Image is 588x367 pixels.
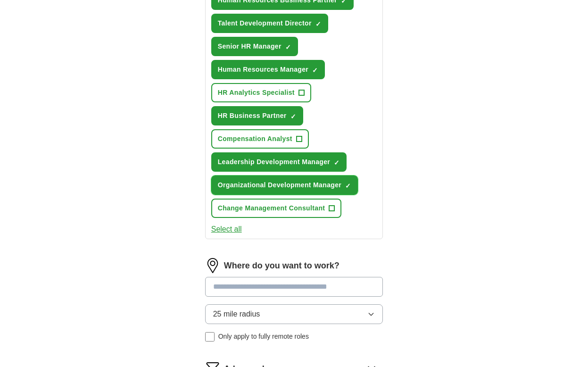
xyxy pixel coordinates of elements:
button: Senior HR Manager✓ [211,37,298,56]
span: Leadership Development Manager [218,157,330,167]
span: Talent Development Director [218,18,312,28]
span: ✓ [290,113,296,120]
span: ✓ [334,159,340,167]
button: HR Analytics Specialist [211,83,311,102]
span: 25 mile radius [213,309,260,320]
button: Select all [211,224,242,235]
span: Human Resources Manager [218,65,308,75]
button: Compensation Analyst [211,129,309,149]
span: HR Analytics Specialist [218,88,295,98]
button: Talent Development Director✓ [211,14,328,33]
label: Where do you want to work? [224,259,340,272]
span: ✓ [312,67,318,74]
span: Senior HR Manager [218,42,282,51]
button: HR Business Partner✓ [211,106,303,125]
span: Organizational Development Manager [218,180,341,190]
span: ✓ [345,182,351,190]
img: location.png [205,258,220,273]
span: HR Business Partner [218,111,287,121]
span: ✓ [315,20,321,28]
input: Only apply to fully remote roles [205,332,215,342]
span: ✓ [285,43,291,51]
button: Leadership Development Manager✓ [211,152,347,172]
button: 25 mile radius [205,304,383,324]
button: Change Management Consultant [211,199,342,218]
span: Compensation Analyst [218,134,292,144]
span: Only apply to fully remote roles [218,332,309,342]
button: Organizational Development Manager✓ [211,175,358,195]
span: Change Management Consultant [218,203,325,213]
button: Human Resources Manager✓ [211,60,325,79]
